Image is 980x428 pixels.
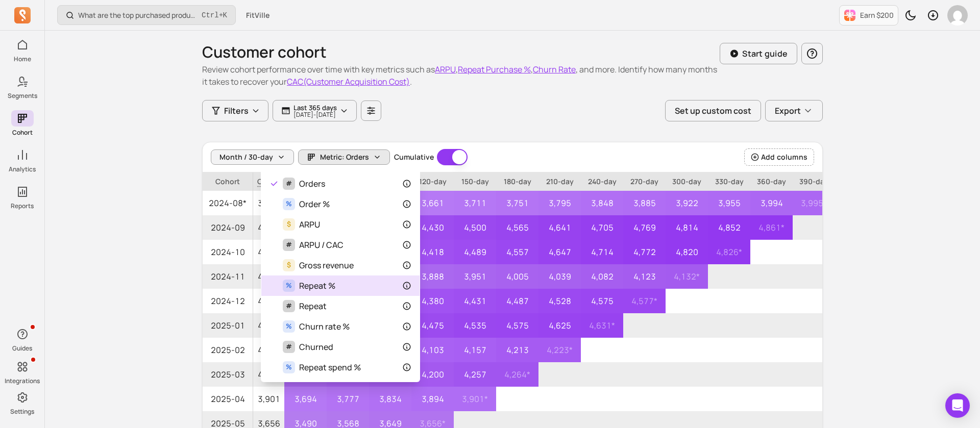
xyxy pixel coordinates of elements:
span: # [283,300,295,312]
div: Open Intercom Messenger [945,393,970,418]
span: Orders [299,178,325,190]
div: Metric: Orders [261,169,420,382]
span: Gross revenue [299,259,354,271]
span: % [283,198,295,210]
span: Repeat % [299,280,335,292]
span: ARPU / CAC [299,239,344,251]
span: Churned [299,341,333,353]
span: Metric: Orders [320,152,369,162]
span: Churn rate % [299,320,350,333]
span: $ [283,259,295,271]
span: # [283,239,295,251]
span: # [283,341,295,353]
span: % [283,361,295,373]
span: ARPU [299,218,320,231]
span: Repeat [299,300,327,312]
span: Order % [299,198,330,210]
span: $ [283,218,295,231]
span: # [283,178,295,190]
span: Repeat spend % [299,361,361,373]
button: Metric: Orders [298,149,390,165]
span: % [283,320,295,333]
span: % [283,280,295,292]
